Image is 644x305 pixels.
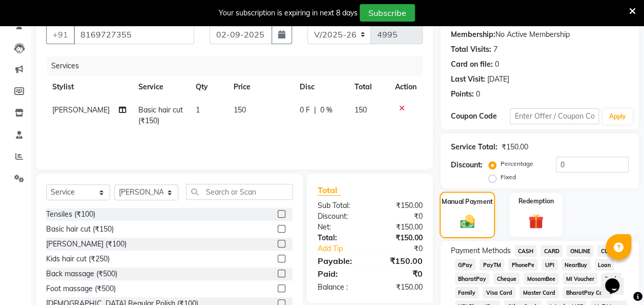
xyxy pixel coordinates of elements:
[219,8,358,18] div: Your subscription is expiring in next 8 days
[510,108,599,124] input: Enter Offer / Coupon Code
[476,89,480,100] div: 0
[451,29,629,40] div: No Active Membership
[483,287,515,298] span: Visa Card
[495,59,499,70] div: 0
[46,254,110,264] div: Kids hair cut (₹250)
[309,233,370,243] div: Total:
[487,74,509,85] div: [DATE]
[567,245,593,257] span: ONLINE
[370,222,430,233] div: ₹150.00
[370,282,430,293] div: ₹150.00
[451,160,483,170] div: Discount:
[46,239,127,250] div: [PERSON_NAME] (₹100)
[501,173,516,182] label: Fixed
[493,273,520,284] span: Cheque
[74,25,194,44] input: Search by Name/Mobile/Email/Code
[309,211,370,222] div: Discount:
[520,287,558,298] span: Master Card
[52,105,110,115] span: [PERSON_NAME]
[541,245,563,257] span: CARD
[360,4,415,22] button: Subscribe
[455,213,479,230] img: _cash.svg
[597,245,627,257] span: CUSTOM
[542,259,557,271] span: UPI
[501,159,533,168] label: Percentage
[370,255,430,267] div: ₹150.00
[234,105,246,115] span: 150
[309,268,370,280] div: Paid:
[299,105,309,116] span: 0 F
[601,264,634,295] iframe: chat widget
[603,109,632,124] button: Apply
[389,75,423,99] th: Action
[451,142,497,153] div: Service Total:
[502,142,528,153] div: ₹150.00
[455,259,476,271] span: GPay
[46,283,116,294] div: Foot massage (₹500)
[370,268,430,280] div: ₹0
[518,197,554,206] label: Redemption
[455,273,490,284] span: BharatPay
[309,243,380,254] a: Add Tip
[380,243,430,254] div: ₹0
[563,287,612,298] span: BharatPay Card
[196,105,200,115] span: 1
[493,44,497,55] div: 7
[451,245,511,256] span: Payment Methods
[46,224,114,235] div: Basic hair cut (₹150)
[46,25,75,44] button: +91
[309,255,370,267] div: Payable:
[451,111,510,122] div: Coupon Code
[186,184,293,200] input: Search or Scan
[370,200,430,211] div: ₹150.00
[46,75,132,99] th: Stylist
[524,212,548,231] img: _gift.svg
[320,105,332,116] span: 0 %
[563,273,597,284] span: MI Voucher
[524,273,558,284] span: MosamBee
[47,56,430,75] div: Services
[442,197,493,206] label: Manual Payment
[480,259,504,271] span: PayTM
[451,29,495,40] div: Membership:
[317,185,341,196] span: Total
[314,105,316,116] span: |
[355,105,367,115] span: 150
[348,75,389,99] th: Total
[46,269,117,279] div: Back massage (₹500)
[370,233,430,243] div: ₹150.00
[451,74,485,85] div: Last Visit:
[515,245,537,257] span: CASH
[455,287,479,298] span: Family
[508,259,537,271] span: PhonePe
[595,259,614,271] span: Loan
[309,282,370,293] div: Balance :
[227,75,294,99] th: Price
[309,222,370,233] div: Net:
[138,105,183,125] span: Basic hair cut (₹150)
[46,209,95,220] div: Tensiles (₹100)
[370,211,430,222] div: ₹0
[309,200,370,211] div: Sub Total:
[293,75,348,99] th: Disc
[132,75,190,99] th: Service
[451,59,493,70] div: Card on file:
[451,89,474,100] div: Points:
[190,75,227,99] th: Qty
[451,44,491,55] div: Total Visits:
[562,259,591,271] span: NearBuy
